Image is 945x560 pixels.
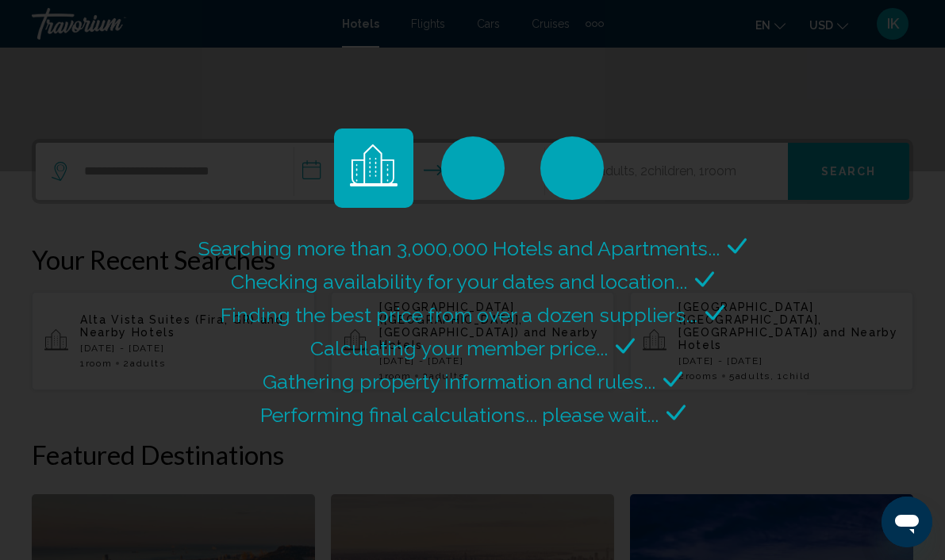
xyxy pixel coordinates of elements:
[231,270,687,293] span: Checking availability for your dates and location...
[198,236,720,260] span: Searching more than 3,000,000 Hotels and Apartments...
[263,370,655,393] span: Gathering property information and rules...
[260,403,659,427] span: Performing final calculations... please wait...
[221,303,697,327] span: Finding the best price from over a dozen suppliers...
[882,497,932,547] iframe: Button to launch messaging window
[310,336,608,360] span: Calculating your member price...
